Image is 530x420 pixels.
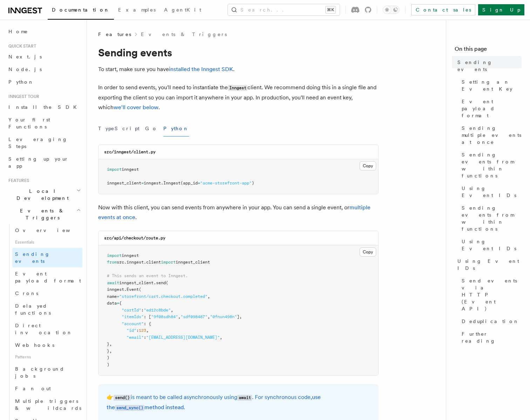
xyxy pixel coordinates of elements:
span: Delayed functions [15,303,51,316]
span: inngest_client [119,280,154,285]
span: "sdf098487" [181,314,208,319]
span: Setting an Event Key [462,78,522,92]
span: : [144,335,146,340]
p: To start, make sure you have . [98,64,379,74]
span: ) [107,362,109,367]
span: "9f08sdh84" [151,314,178,319]
span: src [117,260,124,265]
span: }, [107,349,112,353]
span: Direct invocation [15,323,73,335]
a: Direct invocation [12,319,82,339]
a: Deduplication [459,315,522,328]
a: Event payload format [459,95,522,122]
span: Node.js [8,66,42,72]
span: Documentation [52,7,110,13]
span: Background jobs [15,366,64,379]
code: src/api/checkout/route.py [104,236,165,240]
a: installed the Inngest SDK [169,66,233,72]
a: Sending events from within functions [459,148,522,182]
span: : { [144,321,151,326]
span: ) [107,355,109,360]
span: Local Development [6,188,76,202]
span: name [107,294,117,299]
p: In order to send events, you'll need to instantiate the client. We recommend doing this in a sing... [98,83,379,112]
a: Using Event IDs [459,235,522,255]
a: Event payload format [12,267,82,287]
span: Quick start [6,43,36,49]
a: Crons [12,287,82,300]
a: we'll cover below [114,104,158,111]
span: Patterns [12,351,82,363]
span: Features [98,31,131,38]
button: Search...⌘K [228,4,340,15]
a: Using Event IDs [459,182,522,202]
a: Sending events [455,56,522,76]
span: Event [127,287,139,292]
a: AgentKit [160,2,205,19]
span: inngest_client [176,260,210,265]
span: "account" [122,321,144,326]
span: Using Event IDs [462,238,522,252]
span: ], [237,314,242,319]
span: ( [139,287,141,292]
span: await [107,280,119,285]
code: Inngest [228,85,247,91]
button: Toggle dark mode [383,6,400,14]
button: Go [145,121,158,136]
span: Next.js [8,54,42,59]
a: Leveraging Steps [6,133,82,153]
span: ( [166,280,168,285]
a: Examples [114,2,160,19]
span: 123 [139,328,146,333]
code: send_sync() [115,405,144,411]
span: , [178,314,181,319]
span: Send events via HTTP (Event API) [462,277,522,312]
span: inngest_client [107,181,141,185]
span: Multiple triggers & wildcards [15,398,81,411]
p: Now with this client, you can send events from anywhere in your app. You can send a single event,... [98,203,379,222]
span: "[EMAIL_ADDRESS][DOMAIN_NAME]" [146,335,220,340]
span: Deduplication [462,318,519,325]
span: data [107,301,117,306]
a: Delayed functions [12,300,82,319]
a: Next.js [6,50,82,63]
span: ) [252,181,254,185]
span: = [198,181,200,185]
span: Sending events [15,251,50,264]
code: src/inngest/client.py [104,149,156,154]
a: Your first Functions [6,113,82,133]
span: (app_id [181,181,198,185]
a: Events & Triggers [141,31,227,38]
span: "ed12c8bde" [144,308,171,313]
kbd: ⌘K [326,6,335,13]
span: : [ [144,314,151,319]
span: from [107,260,117,265]
span: "email" [127,335,144,340]
span: Fan out [15,386,51,391]
span: : [141,308,144,313]
span: AgentKit [164,7,201,13]
span: : [136,328,139,333]
a: Home [6,25,82,38]
a: Background jobs [12,363,82,382]
span: "cartId" [122,308,141,313]
span: Events & Triggers [6,207,76,221]
button: Copy [360,161,376,170]
span: Webhooks [15,342,54,348]
span: Overview [15,227,87,233]
span: Sending events from within functions [462,204,522,232]
button: Local Development [6,185,82,204]
a: Further reading [459,328,522,347]
span: , [208,314,210,319]
span: . [144,260,146,265]
span: Examples [118,7,156,13]
h4: On this page [455,45,522,56]
span: , [208,294,210,299]
span: Leveraging Steps [8,136,68,149]
a: Fan out [12,382,82,395]
span: inngest. [107,287,127,292]
span: inngest [127,260,144,265]
span: Event payload format [462,98,522,119]
span: "0fnun498n" [210,314,237,319]
a: Sending multiple events at once [459,122,522,148]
